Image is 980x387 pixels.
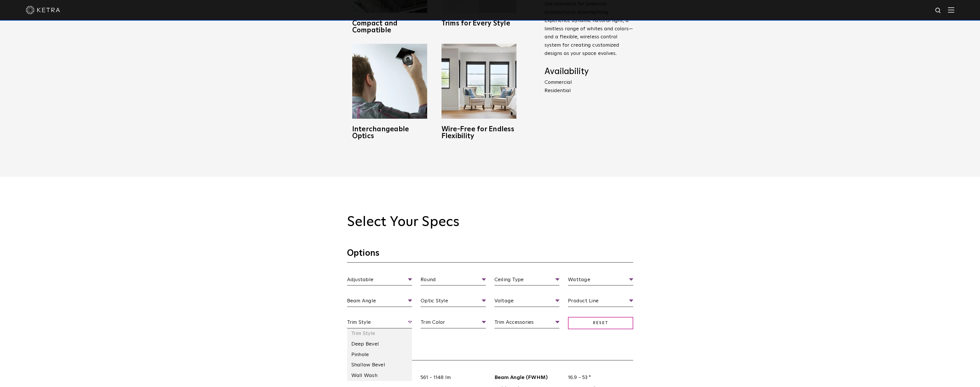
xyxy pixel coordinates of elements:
[347,297,412,307] span: Beam Angle
[347,346,633,360] h3: Specifications
[347,318,412,328] span: Trim Style
[347,214,633,231] h2: Select Your Specs
[347,328,412,339] li: Trim Style
[347,276,412,286] span: Adjustable
[564,374,633,382] span: 16.9 - 53 °
[442,126,516,140] h3: Wire-Free for Endless Flexibility
[352,126,427,140] h3: Interchangeable Optics
[421,318,486,328] span: Trim Color
[494,318,560,328] span: Trim Accessories
[935,7,942,14] img: search icon
[352,44,427,119] img: D3_OpticSwap
[494,374,564,382] span: Beam Angle (FWHM)
[347,360,412,370] li: Shallow Bevel
[347,370,412,381] li: Wall Wash
[421,276,486,286] span: Round
[416,374,486,382] span: 561 - 1148 lm
[568,297,633,307] span: Product Line
[948,7,954,13] img: Hamburger%20Nav.svg
[352,20,427,34] h3: Compact and Compatible
[347,248,633,263] h3: Options
[545,78,633,95] p: Commercial Residential
[421,297,486,307] span: Optic Style
[442,20,516,27] h3: Trims for Every Style
[568,276,633,286] span: Wattage
[545,66,633,77] h4: Availability
[494,297,560,307] span: Voltage
[494,276,560,286] span: Ceiling Type
[26,6,60,14] img: ketra-logo-2019-white
[442,44,516,119] img: D3_WV_Bedroom
[347,350,412,360] li: Pinhole
[347,339,412,350] li: Deep Bevel
[568,317,633,329] span: Reset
